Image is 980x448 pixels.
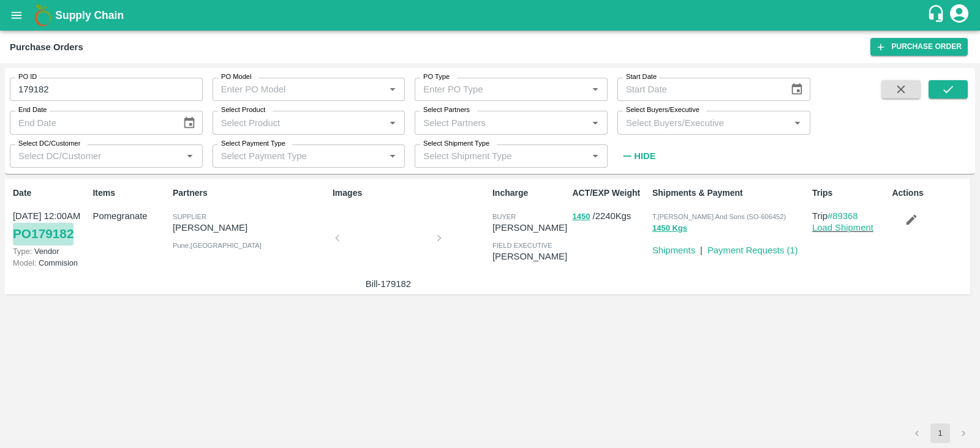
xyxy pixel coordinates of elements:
label: Select Payment Type [221,139,285,149]
input: Select Buyers/Executive [621,114,786,130]
p: [PERSON_NAME] [492,221,567,234]
span: Type: [13,247,32,256]
label: Select Product [221,105,265,115]
input: Enter PO ID [10,78,203,101]
button: Open [587,81,603,97]
label: Select DC/Customer [18,139,80,149]
div: customer-support [927,4,948,26]
input: End Date [10,111,173,134]
div: Purchase Orders [10,39,83,55]
a: Purchase Order [870,38,968,56]
p: [PERSON_NAME] [492,250,567,263]
span: T.[PERSON_NAME] And Sons (SO-606452) [652,213,786,220]
label: End Date [18,105,47,115]
a: PO179182 [13,223,73,245]
span: buyer [492,213,516,220]
p: Commision [13,257,88,269]
a: Shipments [652,245,695,255]
button: page 1 [930,424,950,443]
nav: pagination navigation [905,424,975,443]
a: Supply Chain [55,7,927,24]
button: Hide [617,146,659,166]
p: Images [333,187,488,200]
p: / 2240 Kgs [572,209,647,223]
label: PO Type [423,72,450,82]
p: Actions [892,187,967,200]
a: #89368 [827,211,858,221]
p: Bill-179182 [342,277,434,291]
p: ACT/EXP Weight [572,187,647,200]
p: Date [13,187,88,200]
button: Open [385,81,401,97]
button: open drawer [2,1,31,29]
label: PO ID [18,72,37,82]
button: Open [182,148,198,164]
label: Start Date [626,72,657,82]
span: Supplier [173,213,206,220]
p: Items [92,187,167,200]
button: Open [385,115,401,131]
p: [PERSON_NAME] [173,221,328,234]
input: Enter PO Type [418,81,568,97]
button: 1450 Kgs [652,222,687,236]
p: Incharge [492,187,567,200]
button: Choose date [785,78,809,101]
button: Choose date [178,111,201,135]
p: Trips [812,187,887,200]
p: Partners [173,187,328,200]
span: Pune , [GEOGRAPHIC_DATA] [173,242,262,249]
div: account of current user [948,2,970,28]
img: logo [31,3,55,28]
label: Select Shipment Type [423,139,489,149]
input: Select DC/Customer [13,148,179,164]
p: [DATE] 12:00AM [13,209,88,223]
label: Select Buyers/Executive [626,105,699,115]
input: Start Date [617,78,780,101]
p: Shipments & Payment [652,187,807,200]
span: field executive [492,242,552,249]
p: Vendor [13,245,88,257]
button: Open [587,148,603,164]
input: Enter PO Model [216,81,366,97]
button: 1450 [572,210,590,224]
strong: Hide [634,151,655,161]
label: PO Model [221,72,252,82]
a: Load Shipment [812,223,873,233]
a: Payment Requests (1) [707,245,798,255]
div: | [695,239,703,257]
b: Supply Chain [55,9,124,21]
button: Open [587,115,603,131]
p: Trip [812,209,887,223]
label: Select Partners [423,105,470,115]
button: Open [790,115,805,131]
input: Select Payment Type [216,148,366,164]
span: Model: [13,258,36,267]
input: Select Product [216,114,382,130]
input: Select Partners [418,114,584,130]
button: Open [385,148,401,164]
input: Select Shipment Type [418,148,568,164]
p: Pomegranate [92,209,167,223]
